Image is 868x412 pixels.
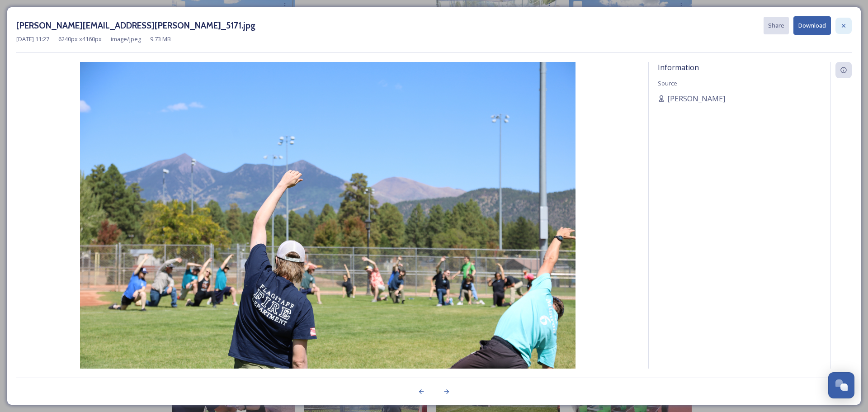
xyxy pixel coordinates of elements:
[828,372,854,398] button: Open Chat
[16,35,49,43] span: [DATE] 11:27
[667,93,725,104] span: [PERSON_NAME]
[764,17,789,34] button: Share
[111,35,141,43] span: image/jpeg
[150,35,171,43] span: 9.73 MB
[658,62,699,72] span: Information
[16,62,639,393] img: Sarah.holditch%40flagstaffaz.gov-IMG_5171.jpg
[793,16,831,35] button: Download
[58,35,102,43] span: 6240 px x 4160 px
[16,19,255,32] h3: [PERSON_NAME][EMAIL_ADDRESS][PERSON_NAME]_5171.jpg
[658,79,677,87] span: Source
